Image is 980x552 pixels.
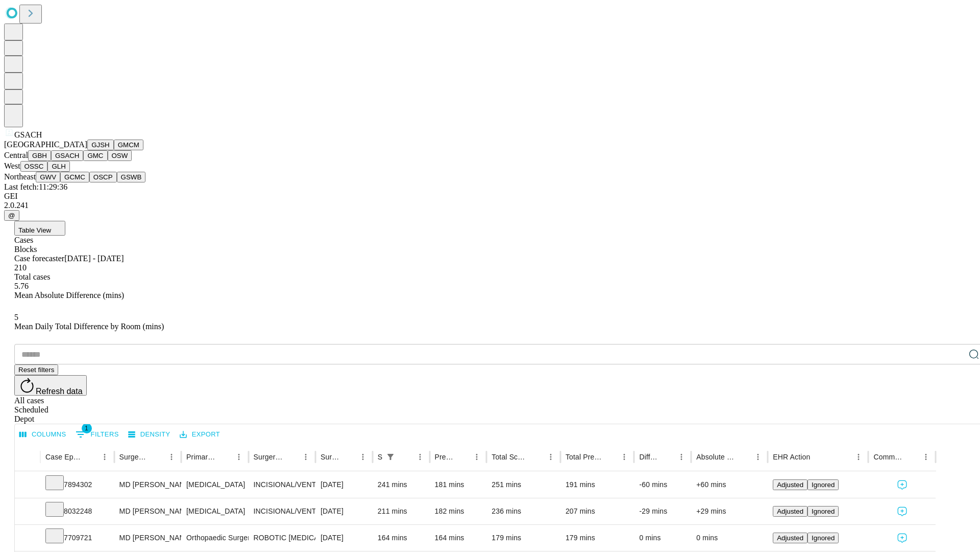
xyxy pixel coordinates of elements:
[45,453,82,461] div: Case Epic Id
[4,210,19,221] button: @
[119,453,149,461] div: Surgeon Name
[603,450,617,464] button: Sort
[45,472,109,498] div: 7894302
[254,472,310,498] div: INCISIONAL/VENTRAL/SPIGELIAN [MEDICAL_DATA] INITIAL 3-10 CM REDUCIBLE
[20,161,48,172] button: OSSC
[773,453,810,461] div: EHR Action
[217,450,232,464] button: Sort
[812,508,835,515] span: Ignored
[435,525,482,551] div: 164 mins
[4,201,976,210] div: 2.0.241
[413,450,427,464] button: Menu
[378,525,425,551] div: 164 mins
[696,453,736,461] div: Absolute Difference
[492,453,528,461] div: Total Scheduled Duration
[4,182,67,191] span: Last fetch: 11:29:36
[14,364,58,375] button: Reset filters
[812,481,835,489] span: Ignored
[164,450,179,464] button: Menu
[811,450,825,464] button: Sort
[87,140,114,150] button: GJSH
[777,534,803,542] span: Adjusted
[45,498,109,524] div: 8032248
[89,172,117,182] button: OSCP
[873,453,903,461] div: Comments
[119,472,176,498] div: MD [PERSON_NAME]
[20,503,35,521] button: Expand
[639,498,686,524] div: -29 mins
[777,508,803,515] span: Adjusted
[751,450,765,464] button: Menu
[119,498,176,524] div: MD [PERSON_NAME]
[919,450,933,464] button: Menu
[254,453,283,461] div: Surgery Name
[14,272,50,281] span: Total cases
[492,472,555,498] div: 251 mins
[470,450,484,464] button: Menu
[4,162,20,170] span: West
[639,525,686,551] div: 0 mins
[126,427,173,443] button: Density
[777,481,803,489] span: Adjusted
[83,450,97,464] button: Sort
[114,140,143,150] button: GMCM
[851,450,866,464] button: Menu
[14,263,27,272] span: 210
[378,498,425,524] div: 211 mins
[51,150,83,161] button: GSACH
[529,450,544,464] button: Sort
[14,313,18,321] span: 5
[83,150,107,161] button: GMC
[321,498,367,524] div: [DATE]
[14,322,164,331] span: Mean Daily Total Difference by Room (mins)
[36,387,83,396] span: Refresh data
[378,472,425,498] div: 241 mins
[150,450,164,464] button: Sort
[28,150,51,161] button: GBH
[566,525,629,551] div: 179 mins
[341,450,356,464] button: Sort
[321,525,367,551] div: [DATE]
[383,450,398,464] button: Show filters
[399,450,413,464] button: Sort
[492,498,555,524] div: 236 mins
[20,530,35,547] button: Expand
[14,291,124,300] span: Mean Absolute Difference (mins)
[14,254,64,263] span: Case forecaster
[696,525,763,551] div: 0 mins
[321,472,367,498] div: [DATE]
[177,427,223,443] button: Export
[186,525,243,551] div: Orthopaedic Surgery
[108,150,132,161] button: OSW
[186,453,216,461] div: Primary Service
[544,450,558,464] button: Menu
[45,525,109,551] div: 7709721
[119,525,176,551] div: MD [PERSON_NAME]
[674,450,689,464] button: Menu
[807,533,839,543] button: Ignored
[4,172,36,181] span: Northeast
[812,534,835,542] span: Ignored
[254,525,310,551] div: ROBOTIC [MEDICAL_DATA] KNEE TOTAL
[284,450,299,464] button: Sort
[378,453,382,461] div: Scheduled In Room Duration
[737,450,751,464] button: Sort
[18,226,51,234] span: Table View
[82,423,92,433] span: 1
[186,472,243,498] div: [MEDICAL_DATA]
[73,426,121,443] button: Show filters
[60,172,89,182] button: GCMC
[14,221,65,236] button: Table View
[47,161,69,172] button: GLH
[356,450,370,464] button: Menu
[186,498,243,524] div: [MEDICAL_DATA]
[97,450,112,464] button: Menu
[455,450,470,464] button: Sort
[566,472,629,498] div: 191 mins
[64,254,124,263] span: [DATE] - [DATE]
[4,151,28,159] span: Central
[773,506,807,517] button: Adjusted
[904,450,919,464] button: Sort
[254,498,310,524] div: INCISIONAL/VENTRAL/SPIGELIAN [MEDICAL_DATA] INITIAL 3-10 CM REDUCIBLE
[660,450,674,464] button: Sort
